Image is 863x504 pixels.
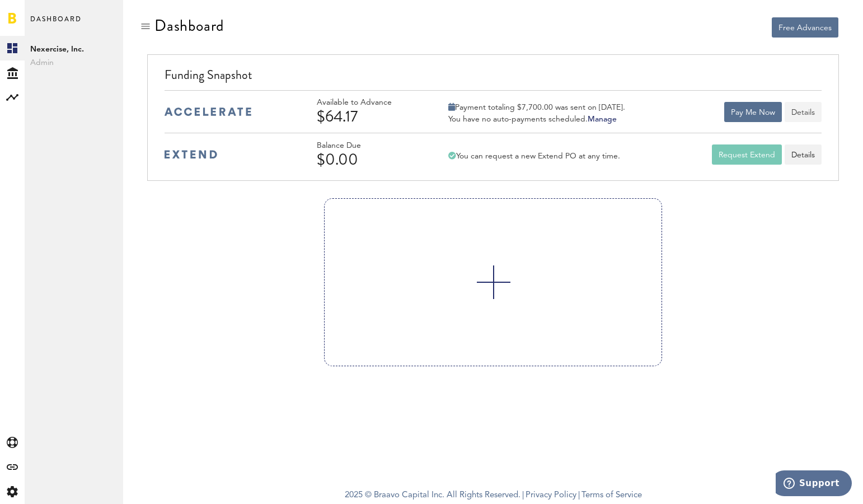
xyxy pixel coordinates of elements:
div: $64.17 [317,108,423,125]
div: $0.00 [317,151,423,169]
div: Payment totaling $7,700.00 was sent on [DATE]. [448,102,625,113]
button: Details [785,102,822,122]
a: Details [785,144,822,165]
button: Pay Me Now [724,102,782,122]
a: Manage [588,115,617,123]
img: accelerate-medium-blue-logo.svg [165,108,251,116]
img: extend-medium-blue-logo.svg [165,150,217,159]
iframe: Opens a widget where you can find more information [776,470,852,498]
div: Available to Advance [317,98,423,108]
a: Terms of Service [581,491,642,500]
span: Admin [30,56,118,69]
span: 2025 © Braavo Capital Inc. All Rights Reserved. [345,487,520,504]
button: Free Advances [772,17,838,38]
button: Request Extend [712,144,782,165]
span: Dashboard [30,12,82,36]
div: Balance Due [317,141,423,151]
div: Funding Snapshot [165,66,822,90]
div: You have no auto-payments scheduled. [448,114,625,124]
span: Nexercise, Inc. [30,43,118,56]
div: You can request a new Extend PO at any time. [448,151,620,161]
div: Dashboard [154,17,224,35]
a: Privacy Policy [526,491,576,500]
